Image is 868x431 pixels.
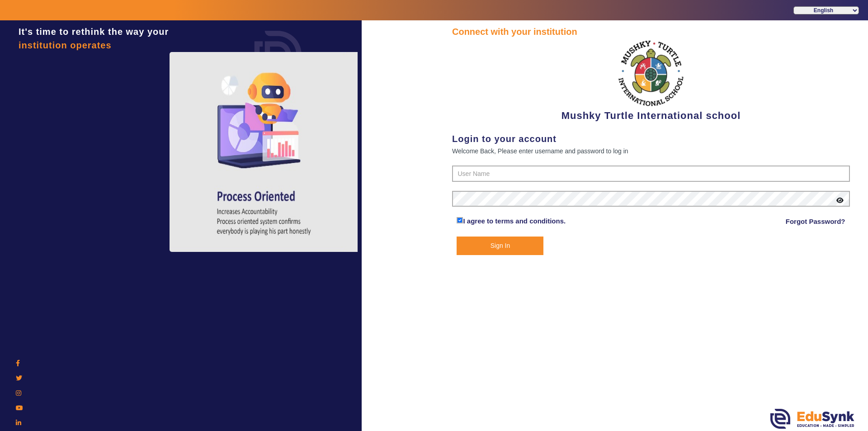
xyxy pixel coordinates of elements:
img: login.png [244,20,312,88]
div: Mushky Turtle International school [452,38,850,123]
input: User Name [452,166,850,182]
span: institution operates [19,40,112,50]
div: Welcome Back, Please enter username and password to log in [452,146,850,156]
span: It's time to rethink the way your [19,27,169,37]
img: login4.png [170,52,359,252]
a: I agree to terms and conditions. [463,217,566,225]
div: Connect with your institution [452,25,850,38]
div: Login to your account [452,132,850,146]
a: Forgot Password? [786,216,845,227]
button: Sign In [457,237,543,255]
img: f2cfa3ea-8c3d-4776-b57d-4b8cb03411bc [617,38,685,108]
img: edusynk.png [770,409,854,429]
